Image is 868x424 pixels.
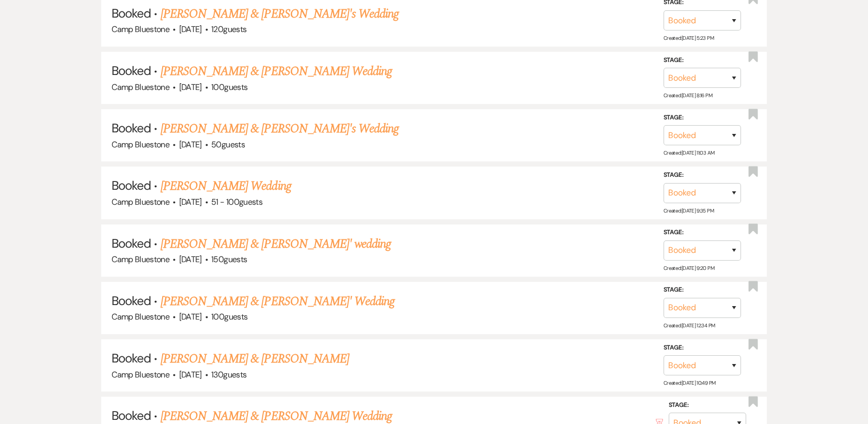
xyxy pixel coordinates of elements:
span: 50 guests [211,139,245,150]
a: [PERSON_NAME] Wedding [161,177,291,195]
label: Stage: [669,400,746,411]
a: [PERSON_NAME] & [PERSON_NAME]' Wedding [161,292,395,311]
span: Booked [112,177,151,193]
span: 150 guests [211,254,247,265]
a: [PERSON_NAME] & [PERSON_NAME] Wedding [161,62,392,81]
span: Camp Bluestone [112,254,169,265]
span: [DATE] [179,254,202,265]
label: Stage: [664,170,741,181]
span: Booked [112,63,151,79]
span: Camp Bluestone [112,196,169,207]
span: 100 guests [211,82,247,93]
label: Stage: [664,55,741,66]
span: 100 guests [211,311,247,322]
span: [DATE] [179,196,202,207]
span: Camp Bluestone [112,311,169,322]
span: [DATE] [179,139,202,150]
span: Camp Bluestone [112,369,169,380]
a: [PERSON_NAME] & [PERSON_NAME] [161,350,349,368]
a: [PERSON_NAME] & [PERSON_NAME]'s Wedding [161,5,399,23]
span: Camp Bluestone [112,139,169,150]
span: [DATE] [179,82,202,93]
label: Stage: [664,227,741,238]
span: Booked [112,120,151,136]
label: Stage: [664,284,741,296]
span: Created: [DATE] 8:16 PM [664,92,712,99]
span: Booked [112,293,151,309]
span: Created: [DATE] 10:49 PM [664,380,715,386]
span: Created: [DATE] 11:03 AM [664,149,714,156]
a: [PERSON_NAME] & [PERSON_NAME]' wedding [161,235,391,253]
span: 120 guests [211,24,246,35]
span: 130 guests [211,369,246,380]
span: Created: [DATE] 12:34 PM [664,322,715,329]
span: [DATE] [179,311,202,322]
label: Stage: [664,112,741,124]
span: Booked [112,407,151,423]
span: [DATE] [179,24,202,35]
span: Camp Bluestone [112,82,169,93]
span: 51 - 100 guests [211,196,262,207]
span: Created: [DATE] 5:23 PM [664,35,714,41]
span: Booked [112,5,151,21]
label: Stage: [664,342,741,353]
span: Camp Bluestone [112,24,169,35]
a: [PERSON_NAME] & [PERSON_NAME]'s Wedding [161,119,399,138]
span: Booked [112,350,151,366]
span: Booked [112,235,151,251]
span: Created: [DATE] 9:20 PM [664,265,714,271]
span: [DATE] [179,369,202,380]
span: Created: [DATE] 9:35 PM [664,207,714,214]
